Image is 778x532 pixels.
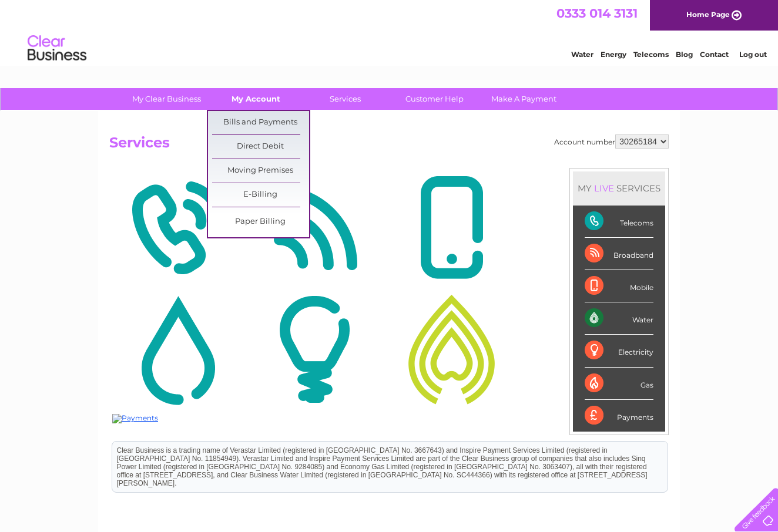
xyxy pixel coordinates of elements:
a: Services [297,88,394,110]
div: Water [585,302,653,335]
img: Gas [386,292,517,406]
a: My Clear Business [118,88,215,110]
a: Blog [676,50,693,59]
a: Telecoms [633,50,669,59]
a: Energy [601,50,626,59]
div: Telecoms [585,206,653,238]
img: Mobile [386,171,517,285]
img: Broadband [249,171,380,285]
div: Mobile [585,270,653,302]
img: Electricity [249,292,380,406]
div: MY SERVICES [573,171,665,205]
img: Water [112,292,243,406]
img: Telecoms [112,171,243,285]
div: Broadband [585,238,653,270]
a: Paper Billing [212,210,309,234]
div: Account number [554,134,669,149]
div: Gas [585,368,653,400]
a: My Account [207,88,304,110]
a: E-Billing [212,183,309,207]
a: Bills and Payments [212,111,309,134]
img: Payments [112,414,158,423]
a: Contact [700,50,729,59]
img: logo.png [27,31,87,66]
div: Payments [585,400,653,432]
a: Water [571,50,593,59]
a: 0333 014 3131 [556,6,638,21]
a: Log out [739,50,767,59]
a: Moving Premises [212,159,309,183]
div: LIVE [592,183,616,194]
div: Clear Business is a trading name of Verastar Limited (registered in [GEOGRAPHIC_DATA] No. 3667643... [3,6,558,57]
div: Electricity [585,335,653,367]
a: Direct Debit [212,135,309,159]
h2: Services [109,134,669,157]
a: Customer Help [386,88,483,110]
a: Make A Payment [475,88,572,110]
